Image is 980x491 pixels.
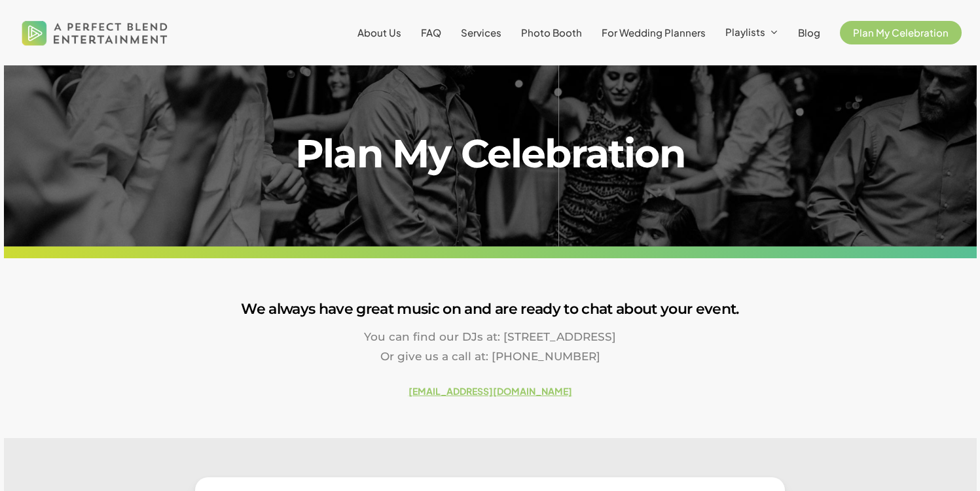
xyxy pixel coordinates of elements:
[461,27,501,38] a: Services
[602,27,706,38] a: For Wedding Planners
[421,27,441,38] a: FAQ
[725,27,778,39] a: Playlists
[798,27,820,38] a: Blog
[364,330,616,343] span: You can find our DJs at: [STREET_ADDRESS]
[853,26,949,39] span: Plan My Celebration
[408,385,572,397] a: [EMAIL_ADDRESS][DOMAIN_NAME]
[725,25,765,38] span: Playlists
[840,27,962,38] a: Plan My Celebration
[798,26,820,39] span: Blog
[380,350,600,363] span: Or give us a call at: [PHONE_NUMBER]
[357,27,401,38] a: About Us
[357,26,401,39] span: About Us
[195,134,785,173] h1: Plan My Celebration
[18,9,172,56] img: A Perfect Blend Entertainment
[461,26,501,39] span: Services
[521,26,582,39] span: Photo Booth
[521,27,582,38] a: Photo Booth
[421,26,441,39] span: FAQ
[602,26,706,39] span: For Wedding Planners
[4,297,977,322] h3: We always have great music on and are ready to chat about your event.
